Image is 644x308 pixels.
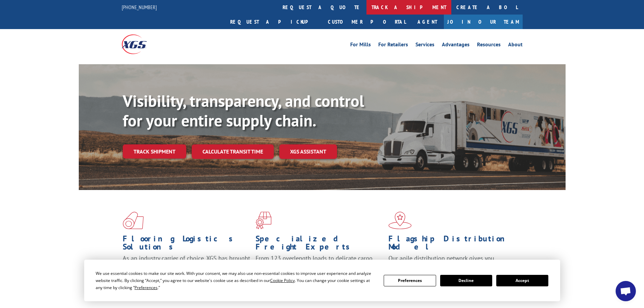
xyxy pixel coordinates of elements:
[415,42,434,49] a: Services
[270,278,295,283] span: Cookie Policy
[96,270,376,291] div: We use essential cookies to make our site work. With your consent, we may also use non-essential ...
[256,235,383,254] h1: Specialized Freight Experts
[84,260,560,301] div: Cookie Consent Prompt
[388,235,516,254] h1: Flagship Distribution Model
[496,275,548,286] button: Accept
[508,42,523,49] a: About
[411,15,444,29] a: Agent
[122,4,157,10] a: [PHONE_NUMBER]
[256,254,383,284] p: From 123 overlength loads to delicate cargo, our experienced staff knows the best way to move you...
[444,15,523,29] a: Join Our Team
[378,42,408,49] a: For Retailers
[225,15,323,29] a: Request a pickup
[477,42,501,49] a: Resources
[123,212,144,229] img: xgs-icon-total-supply-chain-intelligence-red
[350,42,371,49] a: For Mills
[616,281,636,301] div: Open chat
[323,15,411,29] a: Customer Portal
[279,144,337,159] a: XGS ASSISTANT
[123,235,251,254] h1: Flooring Logistics Solutions
[442,42,470,49] a: Advantages
[123,254,250,278] span: As an industry carrier of choice, XGS has brought innovation and dedication to flooring logistics...
[135,285,158,290] span: Preferences
[256,212,271,229] img: xgs-icon-focused-on-flooring-red
[192,144,274,159] a: Calculate transit time
[123,90,364,131] b: Visibility, transparency, and control for your entire supply chain.
[440,275,492,286] button: Decline
[123,144,186,159] a: Track shipment
[388,212,412,229] img: xgs-icon-flagship-distribution-model-red
[384,275,436,286] button: Preferences
[388,254,513,270] span: Our agile distribution network gives you nationwide inventory management on demand.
